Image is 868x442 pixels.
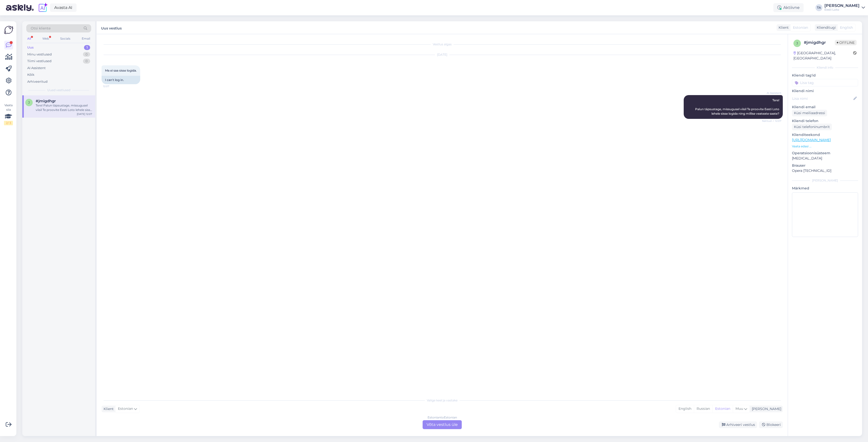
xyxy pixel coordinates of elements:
span: Ma ei saa sisse logida. [105,69,137,72]
div: 1 [84,45,90,50]
label: Uus vestlus [101,24,122,31]
div: 0 [83,59,90,64]
p: Vaata edasi ... [792,144,858,149]
div: [DATE] [102,52,783,57]
div: TA [815,4,822,11]
div: Socials [59,35,71,42]
div: Võta vestlus üle [423,420,462,429]
p: Klienditeekond [792,132,858,137]
span: j [796,41,798,45]
div: Russian [694,405,712,413]
div: Arhiveeritud [27,79,48,84]
div: Klienditugi [815,25,836,30]
p: Opera [TECHNICAL_ID] [792,168,858,173]
p: Kliendi telefon [792,118,858,124]
div: [PERSON_NAME] [750,406,781,412]
div: Klient [777,25,789,30]
span: AI Assistent [763,91,781,95]
div: Estonian to Estonian [428,415,457,420]
div: Web [41,35,50,42]
div: Tiimi vestlused [27,59,52,64]
a: [PERSON_NAME]Eesti Loto [824,4,865,12]
div: [PERSON_NAME] [792,178,858,183]
span: Uued vestlused [47,88,70,92]
div: All [26,35,32,42]
div: Valige keel ja vastake [102,398,783,403]
div: Kliendi info [792,65,858,70]
img: explore-ai [38,2,48,13]
span: English [840,25,853,30]
div: Vaata siia [4,103,13,125]
div: Minu vestlused [27,52,52,57]
div: Klient [102,406,114,412]
div: English [676,405,694,413]
div: Uus [27,45,34,50]
img: Askly Logo [4,25,13,35]
div: AI Assistent [27,66,46,71]
a: Avasta AI [50,3,77,12]
span: Offline [835,40,857,45]
div: Aktiivne [773,3,804,12]
div: [PERSON_NAME] [824,4,860,8]
p: Operatsioonisüsteem [792,151,858,156]
input: Lisa tag [792,79,858,86]
p: Brauser [792,163,858,168]
span: Estonian [793,25,808,30]
div: Eesti Loto [824,8,860,12]
div: 2 / 3 [4,121,13,125]
span: Otsi kliente [31,26,51,31]
div: [GEOGRAPHIC_DATA], [GEOGRAPHIC_DATA] [793,51,853,61]
div: Estonian [712,405,733,413]
p: [MEDICAL_DATA] [792,156,858,161]
p: Märkmed [792,186,858,191]
span: Muu [735,406,743,411]
input: Lisa nimi [792,96,852,101]
p: Kliendi email [792,104,858,110]
span: j [28,101,30,104]
div: Blokeeri [759,421,783,428]
span: Nähtud ✓ 12:07 [762,119,781,123]
div: # jmigdhgr [804,40,835,46]
div: Email [81,35,91,42]
div: Küsi telefoninumbrit [792,124,832,130]
div: I can't log in. [102,76,140,84]
span: #jmigdhgr [36,99,56,103]
div: Kõik [27,72,34,77]
a: [URL][DOMAIN_NAME] [792,138,831,142]
div: Vestlus algas [102,42,783,47]
div: Küsi meiliaadressi [792,110,827,116]
div: 0 [83,52,90,57]
p: Kliendi tag'id [792,73,858,78]
div: Arhiveeri vestlus [719,421,757,428]
span: 12:07 [103,84,122,88]
span: Estonian [118,406,133,412]
div: Tere! Palun täpsustage, missugusel viisil Te proovite Eesti Loto lehele sisse logida ning millise... [36,103,92,112]
p: Kliendi nimi [792,88,858,94]
div: [DATE] 12:07 [77,112,92,116]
